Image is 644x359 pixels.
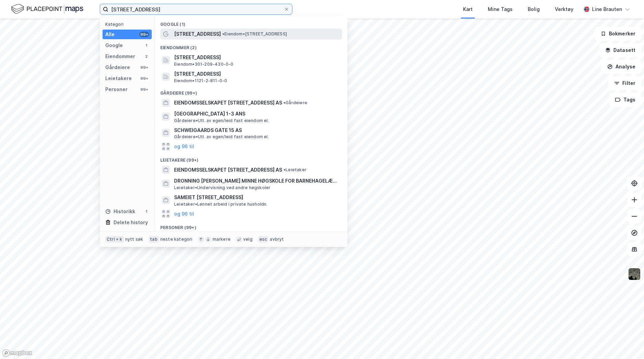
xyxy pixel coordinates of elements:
div: Bolig [528,5,540,13]
span: Eiendom • [STREET_ADDRESS] [222,31,287,37]
div: Personer [105,85,128,94]
span: [STREET_ADDRESS] [174,70,339,78]
div: 2 [143,54,149,59]
div: Personer (99+) [155,219,347,232]
button: og 96 til [174,142,194,151]
div: nytt søk [125,237,143,242]
div: Gårdeiere [105,63,130,72]
span: Eiendom • 301-209-430-0-0 [174,62,234,67]
div: esc [258,236,269,243]
span: DRONNING [PERSON_NAME] MINNE HØGSKOLE FOR BARNEHAGELÆRERUTDANNING STI [174,177,339,185]
div: 1 [143,43,149,48]
button: Bokmerker [595,27,641,41]
span: • [283,167,286,172]
button: Datasett [599,43,641,57]
input: Søk på adresse, matrikkel, gårdeiere, leietakere eller personer [108,4,284,14]
div: Kontrollprogram for chat [610,326,644,359]
span: • [222,31,224,36]
span: Gårdeiere • Utl. av egen/leid fast eiendom el. [174,134,269,140]
div: avbryt [270,237,284,242]
div: Gårdeiere (99+) [155,85,347,97]
div: Kategori [105,22,152,27]
div: markere [213,237,230,242]
div: Verktøy [555,5,573,13]
button: Tags [609,93,641,107]
div: Eiendommer (2) [155,40,347,52]
button: Analyse [601,60,641,74]
div: 1 [143,209,149,214]
div: Leietakere [105,74,132,83]
div: Google (1) [155,16,347,29]
a: Mapbox homepage [2,349,32,357]
div: Leietakere (99+) [155,152,347,164]
span: Gårdeiere [283,100,307,106]
div: 99+ [139,65,149,70]
span: • [283,100,286,105]
div: Delete history [114,218,148,227]
span: EIENDOMSSELSKAPET [STREET_ADDRESS] AS [174,99,282,107]
span: Leietaker • Lønnet arbeid i private husholdn. [174,202,268,207]
div: Historikk [105,207,135,216]
div: neste kategori [160,237,193,242]
span: Leietaker • Undervisning ved andre høgskoler [174,185,270,191]
span: [GEOGRAPHIC_DATA] 1-3 ANS [174,110,339,118]
div: Eiendommer [105,52,135,61]
button: Filter [608,76,641,90]
span: SCHWEIGAARDS GATE 15 AS [174,126,339,134]
img: 9k= [628,268,641,281]
div: 99+ [139,76,149,81]
div: Line Brauten [592,5,622,13]
div: Kart [463,5,473,13]
div: Mine Tags [488,5,513,13]
div: Ctrl + k [105,236,124,243]
span: Eiendom • 1121-2-811-0-0 [174,78,227,84]
div: velg [243,237,253,242]
img: logo.f888ab2527a4732fd821a326f86c7f29.svg [11,3,83,15]
div: tab [149,236,159,243]
span: EIENDOMSSELSKAPET [STREET_ADDRESS] AS [174,166,282,174]
div: 99+ [139,87,149,92]
div: 99+ [139,32,149,37]
span: SAMEIET [STREET_ADDRESS] [174,193,339,202]
span: Gårdeiere • Utl. av egen/leid fast eiendom el. [174,118,269,123]
button: og 96 til [174,210,194,218]
div: Google [105,41,123,50]
div: Alle [105,30,115,39]
span: [STREET_ADDRESS] [174,30,221,38]
iframe: Chat Widget [610,326,644,359]
span: [STREET_ADDRESS] [174,53,339,62]
span: Leietaker [283,167,307,173]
